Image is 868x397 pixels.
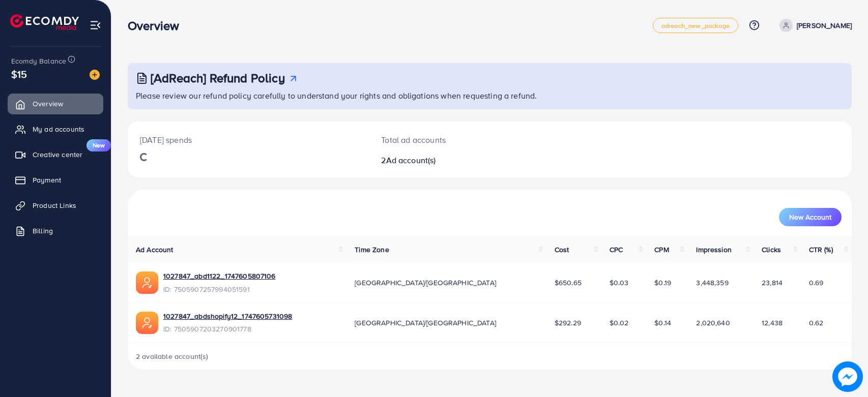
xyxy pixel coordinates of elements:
h3: Overview [128,18,187,33]
h3: [AdReach] Refund Policy [151,71,285,85]
span: Creative center [33,149,82,160]
p: [DATE] spends [140,134,357,146]
span: $292.29 [555,318,581,328]
span: Clicks [762,245,781,255]
p: Please review our refund policy carefully to understand your rights and obligations when requesti... [136,89,846,102]
span: CPC [610,245,623,255]
span: [GEOGRAPHIC_DATA]/[GEOGRAPHIC_DATA] [355,318,496,328]
span: Billing [33,226,53,236]
span: 0.69 [809,278,824,288]
a: 1027847_abdshopify12_1747605731098 [163,311,292,321]
img: logo [10,14,79,30]
a: My ad accounts [8,119,103,139]
p: [PERSON_NAME] [797,19,852,32]
a: 1027847_abd1122_1747605807106 [163,271,276,281]
span: 2,020,640 [696,318,730,328]
a: adreach_new_package [653,18,738,33]
span: Payment [33,175,61,185]
a: Billing [8,221,103,241]
h2: 2 [381,156,538,165]
a: Product Links [8,195,103,216]
span: 12,438 [762,318,783,328]
span: CTR (%) [809,245,833,255]
span: Ad Account [136,245,173,255]
span: Cost [555,245,569,255]
img: menu [90,19,101,31]
span: Ecomdy Balance [11,56,66,66]
span: $0.03 [610,278,629,288]
span: ID: 7505907203270901778 [163,324,292,334]
span: CPM [654,245,669,255]
a: Payment [8,170,103,190]
span: $0.14 [654,318,671,328]
span: $0.19 [654,278,671,288]
img: image [90,70,100,80]
span: Product Links [33,200,76,210]
span: New [86,139,111,151]
a: Overview [8,94,103,114]
span: Time Zone [355,245,389,255]
a: Creative centerNew [8,144,103,165]
p: Total ad accounts [381,134,538,146]
span: Ad account(s) [386,155,436,166]
button: New Account [779,208,842,226]
span: $0.02 [610,318,629,328]
a: [PERSON_NAME] [775,19,852,32]
span: 23,814 [762,278,783,288]
span: Impression [696,245,732,255]
span: New Account [789,213,831,221]
span: 0.62 [809,318,824,328]
span: ID: 7505907257994051591 [163,284,276,294]
img: ic-ads-acc.e4c84228.svg [136,312,158,334]
span: [GEOGRAPHIC_DATA]/[GEOGRAPHIC_DATA] [355,278,496,288]
img: ic-ads-acc.e4c84228.svg [136,271,158,294]
span: 2 available account(s) [136,351,209,361]
span: $650.65 [555,278,582,288]
span: Overview [33,99,63,109]
span: My ad accounts [33,124,84,134]
img: image [832,361,863,392]
span: adreach_new_package [661,22,730,29]
span: $15 [11,67,27,81]
span: 3,448,359 [696,278,728,288]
